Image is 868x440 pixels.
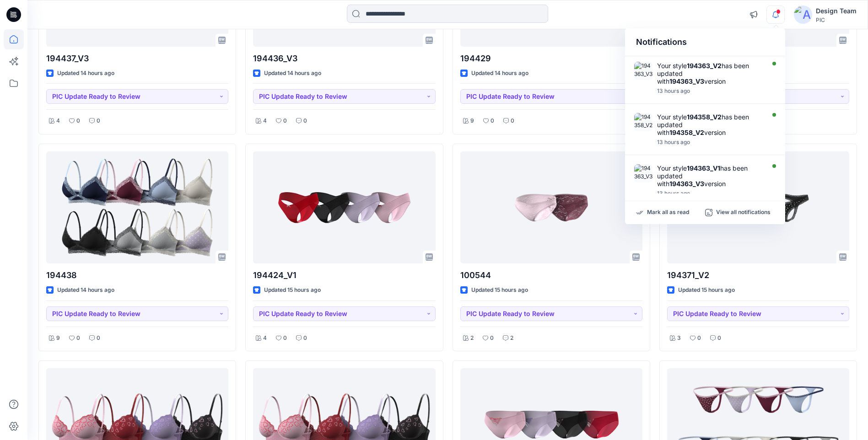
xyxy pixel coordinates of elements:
p: 4 [56,116,60,126]
p: 0 [283,116,287,126]
p: Updated 15 hours ago [264,285,321,295]
strong: 194363_V2 [687,62,722,70]
div: Your style has been updated with version [657,113,762,136]
div: Notifications [625,28,785,56]
p: 0 [697,333,701,343]
p: Updated 14 hours ago [264,69,321,78]
img: 194358_V2 [634,113,652,131]
p: 0 [717,333,721,343]
p: 4 [263,333,267,343]
p: 0 [491,116,494,126]
p: 0 [76,333,80,343]
strong: 194358_V2 [687,113,722,121]
a: 194438 [46,151,228,263]
a: 100544 [460,151,642,263]
strong: 194363_V3 [669,77,704,85]
p: 2 [470,333,474,343]
p: 3 [677,333,681,343]
p: 0 [76,116,80,126]
p: 4 [263,116,267,126]
strong: 194363_V3 [669,180,704,188]
p: 194438 [46,269,228,282]
div: Tuesday, October 14, 2025 12:44 [657,88,762,94]
p: 194436_V3 [253,52,435,65]
p: Updated 14 hours ago [57,69,114,78]
p: 0 [511,116,514,126]
p: Mark all as read [647,209,689,217]
p: 194371_V2 [667,269,849,282]
p: 194437_V3 [46,52,228,65]
div: Your style has been updated with version [657,164,762,188]
p: 100544 [460,269,642,282]
p: 0 [97,116,100,126]
p: Updated 14 hours ago [57,285,114,295]
strong: 194363_V1 [687,164,720,172]
p: 9 [470,116,474,126]
p: Updated 14 hours ago [471,69,528,78]
p: 194429 [460,52,642,65]
p: 0 [283,333,287,343]
img: 194363_V3 [634,62,652,80]
div: Tuesday, October 14, 2025 12:37 [657,139,762,145]
div: Design Team [816,5,857,16]
p: 0 [490,333,494,343]
p: 0 [303,116,307,126]
p: View all notifications [716,209,771,217]
p: 0 [97,333,100,343]
p: 0 [303,333,307,343]
p: 9 [56,333,60,343]
p: Updated 15 hours ago [678,285,735,295]
div: Tuesday, October 14, 2025 12:25 [657,190,762,197]
img: avatar [794,5,812,24]
strong: 194358_V2 [669,129,704,136]
p: Updated 15 hours ago [471,285,528,295]
img: 194363_V3 [634,164,652,182]
div: PIC [816,16,857,23]
a: 194424_V1 [253,151,435,263]
p: 194424_V1 [253,269,435,282]
p: 2 [510,333,513,343]
div: Your style has been updated with version [657,62,762,85]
